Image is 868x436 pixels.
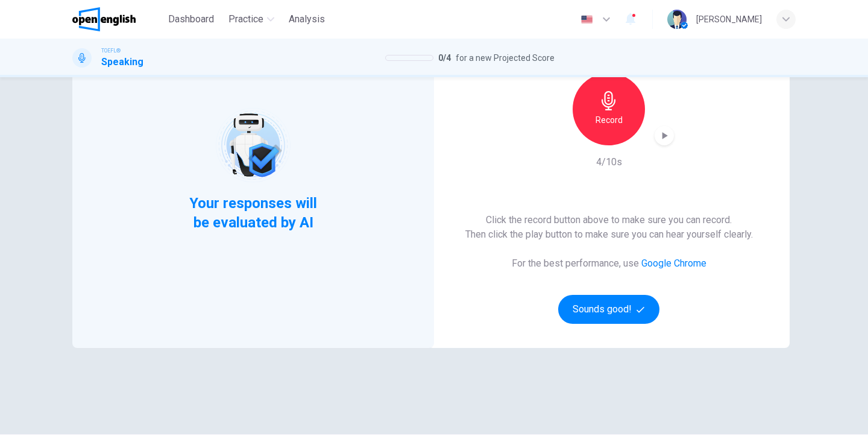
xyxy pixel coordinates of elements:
img: Profile picture [667,10,687,29]
button: Sounds good! [558,295,659,324]
button: Analysis [284,8,330,30]
span: Dashboard [168,12,214,27]
div: [PERSON_NAME] [696,12,762,27]
span: Analysis [289,12,325,27]
h6: Record [596,113,623,127]
button: Practice [224,8,279,30]
span: TOEFL® [101,46,121,55]
h6: 4/10s [596,155,622,169]
button: Dashboard [163,8,219,30]
h1: Speaking [101,55,143,69]
button: Record [573,73,645,145]
span: Practice [228,12,263,27]
img: robot icon [215,107,291,183]
span: Your responses will be evaluated by AI [180,194,327,232]
span: 0 / 4 [438,51,451,65]
img: en [579,15,594,24]
h6: For the best performance, use [512,256,706,271]
h6: Click the record button above to make sure you can record. Then click the play button to make sur... [465,213,753,242]
span: for a new Projected Score [456,51,555,65]
a: Google Chrome [641,257,706,269]
img: OpenEnglish logo [72,7,136,31]
a: OpenEnglish logo [72,7,163,31]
